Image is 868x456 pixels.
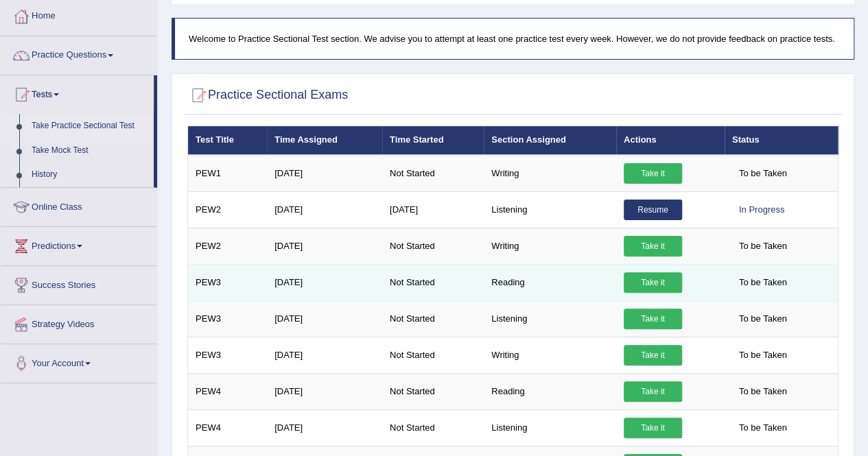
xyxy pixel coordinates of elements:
td: Writing [484,228,616,264]
td: PEW3 [188,264,268,300]
span: To be Taken [732,381,794,402]
a: Take it [624,236,682,256]
a: Take it [624,418,682,438]
div: In Progress [732,200,791,220]
a: Strategy Videos [1,305,157,339]
td: Not Started [382,264,484,300]
td: [DATE] [267,264,382,300]
td: PEW3 [188,300,268,337]
td: Writing [484,337,616,373]
p: Welcome to Practice Sectional Test section. We advise you to attempt at least one practice test e... [189,32,840,45]
a: Take it [624,381,682,402]
td: Listening [484,409,616,446]
a: Take Practice Sectional Test [25,114,154,139]
th: Test Title [188,126,268,155]
span: To be Taken [732,345,794,365]
td: Not Started [382,409,484,446]
td: Reading [484,264,616,300]
th: Time Assigned [267,126,382,155]
td: PEW1 [188,155,268,192]
span: To be Taken [732,309,794,329]
span: To be Taken [732,163,794,184]
a: Take it [624,309,682,329]
td: Not Started [382,155,484,192]
span: To be Taken [732,272,794,293]
td: PEW3 [188,337,268,373]
td: [DATE] [382,191,484,228]
a: Online Class [1,188,157,222]
td: Reading [484,373,616,409]
a: Take Mock Test [25,139,154,163]
td: Listening [484,300,616,337]
th: Time Started [382,126,484,155]
td: [DATE] [267,155,382,192]
a: Predictions [1,227,157,261]
td: [DATE] [267,337,382,373]
td: [DATE] [267,228,382,264]
span: To be Taken [732,418,794,438]
th: Status [725,126,838,155]
td: Not Started [382,228,484,264]
a: Take it [624,272,682,293]
th: Actions [616,126,725,155]
td: Not Started [382,373,484,409]
td: PEW4 [188,409,268,446]
td: PEW4 [188,373,268,409]
a: Take it [624,163,682,184]
td: [DATE] [267,300,382,337]
td: [DATE] [267,373,382,409]
a: Resume [624,200,682,220]
td: [DATE] [267,409,382,446]
td: Not Started [382,337,484,373]
td: Writing [484,155,616,192]
a: Tests [1,75,154,110]
td: [DATE] [267,191,382,228]
h2: Practice Sectional Exams [187,85,348,106]
a: Practice Questions [1,36,157,71]
a: History [25,163,154,187]
td: PEW2 [188,228,268,264]
a: Your Account [1,344,157,379]
th: Section Assigned [484,126,616,155]
td: PEW2 [188,191,268,228]
a: Take it [624,345,682,365]
a: Success Stories [1,266,157,300]
td: Listening [484,191,616,228]
td: Not Started [382,300,484,337]
span: To be Taken [732,236,794,256]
